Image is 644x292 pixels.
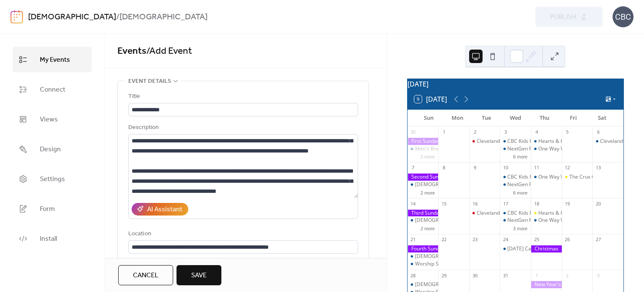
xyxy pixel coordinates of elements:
[472,272,478,279] div: 30
[415,217,488,224] div: [DEMOGRAPHIC_DATA] Project
[472,237,478,243] div: 23
[531,281,562,288] div: New Year's Day
[500,174,531,181] div: CBC Kids Praise Rehearsal
[595,200,601,207] div: 20
[408,145,439,153] div: Men's Breakfast (TENTATIVE)
[613,6,634,27] div: CBC
[564,200,571,207] div: 19
[441,237,447,243] div: 22
[408,245,439,253] div: Fourth Sunday of Advent
[562,174,593,181] div: The Crux Christmas Party
[40,143,61,156] span: Design
[502,237,509,243] div: 24
[510,189,531,196] button: 6 more
[191,271,207,281] span: Save
[40,83,65,96] span: Connect
[472,110,501,126] div: Tue
[477,210,545,217] div: Cleveland Homeschool Co-op
[564,165,571,171] div: 12
[128,92,356,102] div: Title
[500,138,531,145] div: CBC Kids Praise Rehearsal
[595,165,601,171] div: 13
[502,129,509,135] div: 3
[533,165,540,171] div: 11
[13,196,92,221] a: Form
[531,245,562,253] div: Christmas
[410,129,416,135] div: 30
[417,224,438,231] button: 2 more
[507,145,569,153] div: NextGen Praise Rehearsal
[410,237,416,243] div: 21
[531,138,562,145] div: Hearts & Hands
[13,226,92,251] a: Install
[40,232,57,245] span: Install
[533,129,540,135] div: 4
[415,253,488,260] div: [DEMOGRAPHIC_DATA] Project
[10,10,23,24] img: logo
[500,245,531,253] div: Christmas Eve Candlelight Service
[507,217,569,224] div: NextGen Praise Rehearsal
[500,145,531,153] div: NextGen Praise Rehearsal
[507,181,569,188] div: NextGen Praise Rehearsal
[507,210,569,217] div: CBC Kids Praise Rehearsal
[116,9,119,25] b: /
[510,224,531,231] button: 3 more
[538,145,605,153] div: One Way Worship Rehearsal
[533,237,540,243] div: 25
[118,265,173,285] button: Cancel
[538,210,576,217] div: Hearts & Hands
[40,53,70,66] span: My Events
[410,165,416,171] div: 7
[408,79,623,89] div: [DATE]
[569,174,629,181] div: The Crux Christmas Party
[147,205,182,215] div: AI Assistant
[128,76,171,87] span: Event details
[564,237,571,243] div: 26
[128,229,356,239] div: Location
[13,106,92,132] a: Views
[441,200,447,207] div: 15
[408,253,439,260] div: Gospel Project
[40,203,55,216] span: Form
[531,217,562,224] div: One Way Worship Rehearsal
[502,200,509,207] div: 17
[13,47,92,72] a: My Events
[408,210,439,217] div: Third Sunday of Advent
[592,138,623,145] div: Cleveland Christmas Parade
[531,145,562,153] div: One Way Worship Rehearsal
[533,200,540,207] div: 18
[507,138,569,145] div: CBC Kids Praise Rehearsal
[531,210,562,217] div: Hearts & Hands
[415,145,484,153] div: Men's Breakfast (TENTATIVE)
[443,110,472,126] div: Mon
[510,153,531,160] button: 6 more
[119,9,208,25] b: [DEMOGRAPHIC_DATA]
[408,217,439,224] div: Gospel Project
[13,76,92,102] a: Connect
[472,129,478,135] div: 2
[40,173,65,186] span: Settings
[502,165,509,171] div: 10
[441,272,447,279] div: 29
[502,272,509,279] div: 31
[408,138,439,145] div: First Sunday in Advent
[469,210,500,217] div: Cleveland Homeschool Co-op
[408,260,439,268] div: Worship Service
[477,138,545,145] div: Cleveland Homeschool Co-op
[595,129,601,135] div: 6
[564,129,571,135] div: 5
[538,217,605,224] div: One Way Worship Rehearsal
[564,272,571,279] div: 2
[415,181,488,188] div: [DEMOGRAPHIC_DATA] Project
[500,210,531,217] div: CBC Kids Praise Rehearsal
[133,271,158,281] span: Cancel
[472,200,478,207] div: 16
[414,110,443,126] div: Sun
[559,110,588,126] div: Fri
[500,181,531,188] div: NextGen Praise Rehearsal
[410,200,416,207] div: 14
[531,174,562,181] div: One Way Worship Rehearsal
[13,136,92,162] a: Design
[408,181,439,188] div: Gospel Project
